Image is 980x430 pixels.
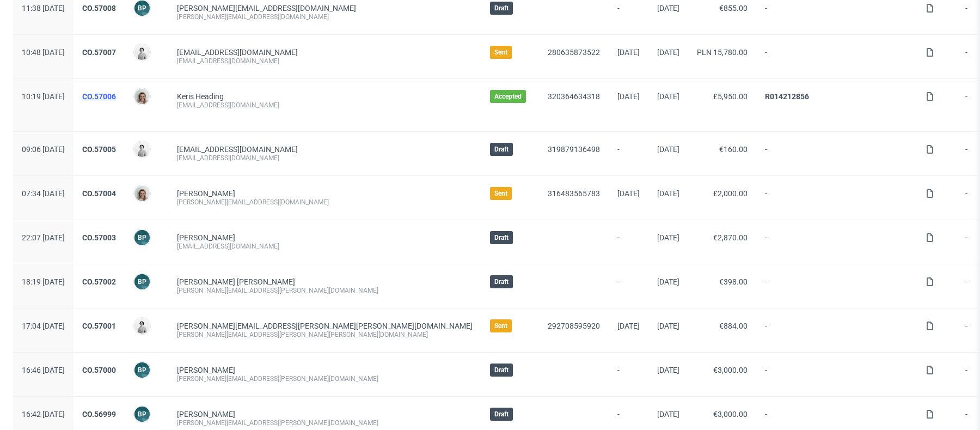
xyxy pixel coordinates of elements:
[713,366,748,374] span: €3,000.00
[719,4,748,13] span: €855.00
[494,4,509,13] span: Draft
[22,92,65,101] span: 10:19 [DATE]
[177,366,235,374] a: [PERSON_NAME]
[22,322,65,330] span: 17:04 [DATE]
[494,277,509,286] span: Draft
[617,145,640,162] span: -
[713,410,748,419] span: €3,000.00
[765,322,908,339] span: -
[548,48,600,57] a: 280635873522
[82,48,116,57] a: CO.57007
[177,4,356,13] span: [PERSON_NAME][EMAIL_ADDRESS][DOMAIN_NAME]
[765,410,908,427] span: -
[657,145,679,154] span: [DATE]
[548,322,600,330] a: 292708595920
[713,189,748,198] span: £2,000.00
[22,366,65,374] span: 16:46 [DATE]
[177,374,473,383] div: [PERSON_NAME][EMAIL_ADDRESS][PERSON_NAME][DOMAIN_NAME]
[134,89,150,104] img: Monika Poźniak
[134,1,150,16] figcaption: BP
[494,189,507,198] span: Sent
[82,145,116,154] a: CO.57005
[719,145,748,154] span: €160.00
[765,233,908,251] span: -
[494,48,507,57] span: Sent
[82,277,116,286] a: CO.57002
[22,48,65,57] span: 10:48 [DATE]
[134,230,150,245] figcaption: BP
[657,189,679,198] span: [DATE]
[177,233,235,242] a: [PERSON_NAME]
[617,92,640,101] span: [DATE]
[657,277,679,286] span: [DATE]
[617,410,640,427] span: -
[657,366,679,374] span: [DATE]
[494,233,509,242] span: Draft
[177,154,473,162] div: [EMAIL_ADDRESS][DOMAIN_NAME]
[617,4,640,21] span: -
[134,274,150,289] figcaption: BP
[177,13,473,21] div: [PERSON_NAME][EMAIL_ADDRESS][DOMAIN_NAME]
[617,322,640,330] span: [DATE]
[494,145,509,154] span: Draft
[657,92,679,101] span: [DATE]
[713,92,748,101] span: £5,950.00
[657,322,679,330] span: [DATE]
[177,242,473,251] div: [EMAIL_ADDRESS][DOMAIN_NAME]
[177,57,473,65] div: [EMAIL_ADDRESS][DOMAIN_NAME]
[765,277,908,295] span: -
[177,189,235,198] a: [PERSON_NAME]
[134,318,150,334] img: Dudek Mariola
[494,92,522,101] span: Accepted
[134,362,150,378] figcaption: BP
[134,45,150,60] img: Dudek Mariola
[134,142,150,157] img: Dudek Mariola
[617,366,640,383] span: -
[765,366,908,383] span: -
[177,410,235,419] a: [PERSON_NAME]
[765,92,809,101] a: R014212856
[494,410,509,419] span: Draft
[134,407,150,422] figcaption: BP
[719,277,748,286] span: €398.00
[765,48,908,65] span: -
[22,410,65,419] span: 16:42 [DATE]
[494,322,507,330] span: Sent
[657,4,679,13] span: [DATE]
[82,410,116,419] a: CO.56999
[22,145,65,154] span: 09:06 [DATE]
[177,198,473,207] div: [PERSON_NAME][EMAIL_ADDRESS][DOMAIN_NAME]
[177,101,473,110] div: [EMAIL_ADDRESS][DOMAIN_NAME]
[22,233,65,242] span: 22:07 [DATE]
[177,419,473,427] div: [PERSON_NAME][EMAIL_ADDRESS][PERSON_NAME][DOMAIN_NAME]
[548,92,600,101] a: 320364634318
[697,48,748,57] span: PLN 15,780.00
[177,277,295,286] a: [PERSON_NAME] [PERSON_NAME]
[82,189,116,198] a: CO.57004
[82,92,116,101] a: CO.57006
[713,233,748,242] span: €2,870.00
[177,286,473,295] div: [PERSON_NAME][EMAIL_ADDRESS][PERSON_NAME][DOMAIN_NAME]
[22,277,65,286] span: 18:19 [DATE]
[657,48,679,57] span: [DATE]
[548,145,600,154] a: 319879136498
[177,48,298,57] span: [EMAIL_ADDRESS][DOMAIN_NAME]
[177,322,473,330] span: [PERSON_NAME][EMAIL_ADDRESS][PERSON_NAME][PERSON_NAME][DOMAIN_NAME]
[657,233,679,242] span: [DATE]
[548,189,600,198] a: 316483565783
[82,366,116,374] a: CO.57000
[617,233,640,251] span: -
[765,145,908,162] span: -
[617,189,640,198] span: [DATE]
[22,4,65,13] span: 11:38 [DATE]
[177,92,224,101] a: Keris Heading
[657,410,679,419] span: [DATE]
[82,4,116,13] a: CO.57008
[765,189,908,207] span: -
[82,233,116,242] a: CO.57003
[765,4,908,21] span: -
[82,322,116,330] a: CO.57001
[494,366,509,374] span: Draft
[22,189,65,198] span: 07:34 [DATE]
[719,322,748,330] span: €884.00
